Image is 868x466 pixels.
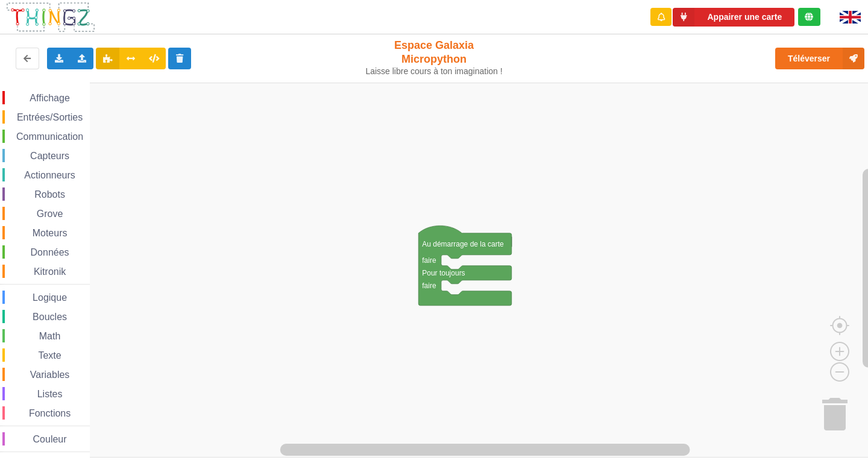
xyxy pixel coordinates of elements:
span: Logique [31,292,69,303]
span: Fonctions [27,408,72,418]
button: Appairer une carte [673,8,794,27]
span: Boucles [31,312,69,322]
img: thingz_logo.png [5,1,96,33]
text: Pour toujours [422,269,465,277]
span: Robots [33,189,67,200]
span: Kitronik [32,266,68,277]
span: Variables [28,370,72,380]
div: Espace Galaxia Micropython [360,39,508,77]
span: Couleur [31,434,69,444]
span: Math [37,331,63,341]
text: faire [422,256,436,265]
span: Données [29,247,71,257]
span: Actionneurs [22,170,77,180]
span: Texte [36,350,63,361]
text: faire [422,282,436,290]
text: Au démarrage de la carte [422,240,504,248]
span: Communication [14,131,85,142]
span: Grove [35,209,65,219]
button: Téléverser [775,48,864,69]
span: Listes [36,389,64,399]
span: Affichage [28,93,71,103]
span: Capteurs [28,151,71,161]
img: gb.png [840,11,861,24]
span: Entrées/Sorties [15,112,84,122]
div: Laisse libre cours à ton imagination ! [360,66,508,77]
span: Moteurs [31,228,69,238]
div: Tu es connecté au serveur de création de Thingz [798,8,820,26]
